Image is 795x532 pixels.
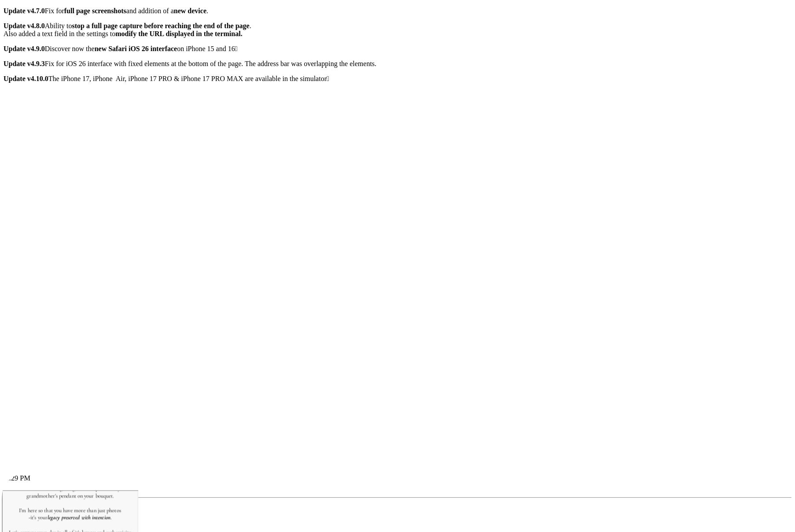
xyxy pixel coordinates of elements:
strong: stop a full page capture before reaching the end of the page [72,22,250,30]
p: Genuine, emotive imagery documented and frozen in time. [3,44,129,51]
strong: new device [174,7,206,15]
em: legacy [44,22,56,29]
p: The iPhone 17, iPhone Air, iPhone 17 PRO & iPhone 17 PRO MAX are available in the simulator [4,75,791,83]
p: Ability to . Also added a text field in the settings to [4,22,791,38]
em: with [77,22,86,29]
i:  [235,45,238,52]
p: -it's your . [3,22,129,29]
strong: modify the URL displayed in the terminal. [115,30,242,37]
em: intention [88,22,106,29]
div: Change model [4,502,791,510]
strong: Update v4.10.0 [4,75,48,82]
strong: new Safari iOS 26 interface [95,45,177,52]
p: Fix for and addition of a . [4,7,791,15]
div: SEE MORE [52,63,81,70]
strong: full page screenshots [64,7,126,15]
p: I’m here so that you have more than just photos [3,15,129,22]
button: SEE MORE [43,57,89,76]
strong: Update v4.7.0 [4,7,45,15]
p: Let's capture your day in all of it's luxury and authenticity. [3,37,129,44]
i:  [327,75,329,82]
strong: Update v4.9.3 [4,60,45,67]
strong: Update v4.9.0 [4,45,45,52]
strong: Update v4.8.0 [4,22,45,30]
p: Discover now the on iPhone 15 and 16 [4,45,791,53]
em: preserved [58,22,76,29]
p: Fix for iOS 26 interface with fixed elements at the bottom of the page. The address bar was overl... [4,60,791,68]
